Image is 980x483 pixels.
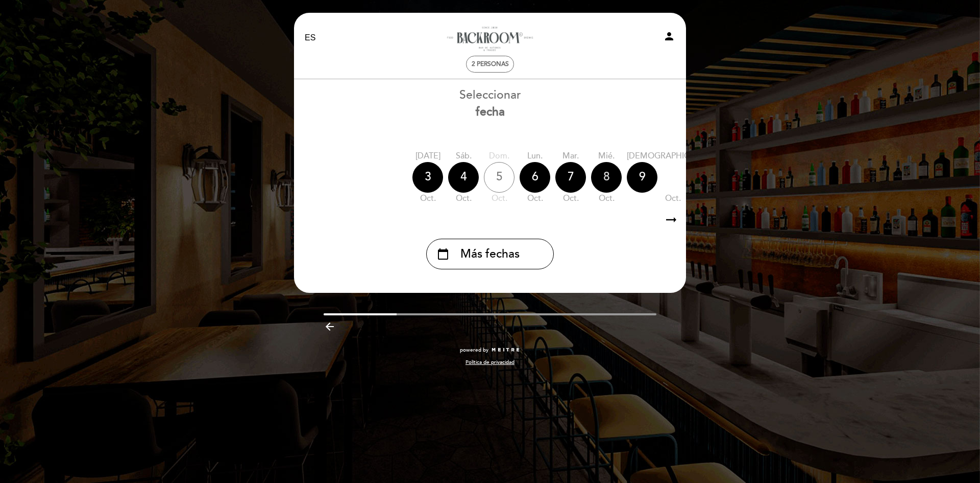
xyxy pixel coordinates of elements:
div: oct. [520,193,550,204]
div: [DEMOGRAPHIC_DATA]. [627,150,719,162]
div: oct. [627,193,719,204]
div: oct. [412,193,443,204]
div: oct. [591,193,622,204]
div: mié. [591,150,622,162]
div: 3 [412,162,443,193]
div: 4 [448,162,479,193]
i: arrow_backward [324,320,336,333]
div: lun. [520,150,550,162]
div: oct. [484,193,514,204]
div: 8 [591,162,622,193]
div: oct. [448,193,479,204]
a: Política de privacidad [465,359,514,366]
button: person [663,30,675,46]
a: powered by [460,347,520,354]
div: Seleccionar [293,87,687,121]
span: Más fechas [460,246,520,263]
div: [DATE] [412,150,443,162]
div: 7 [555,162,586,193]
div: 6 [520,162,550,193]
i: calendar_today [437,245,449,263]
a: Backroom Bar - [GEOGRAPHIC_DATA] [426,24,554,52]
div: oct. [555,193,586,204]
i: arrow_right_alt [664,209,679,231]
div: 5 [484,162,514,193]
i: person [663,30,675,42]
div: dom. [484,150,514,162]
span: powered by [460,347,488,354]
img: MEITRE [491,348,520,353]
div: sáb. [448,150,479,162]
div: mar. [555,150,586,162]
b: fecha [476,105,505,119]
span: 2 personas [472,60,509,68]
div: 9 [627,162,657,193]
